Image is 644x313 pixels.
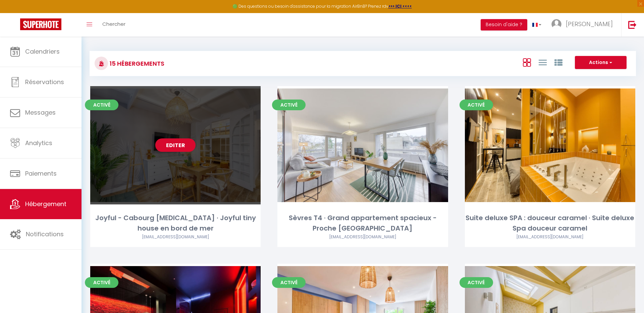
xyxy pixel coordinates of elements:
span: Activé [272,277,306,288]
span: [PERSON_NAME] [566,20,613,28]
span: Activé [85,100,118,110]
a: Editer [155,138,196,152]
a: Chercher [97,13,130,37]
span: Analytics [25,139,52,147]
div: Suite deluxe SPA : douceur caramel · Suite deluxe Spa douceur caramel [465,213,635,234]
span: Activé [272,100,306,110]
div: Airbnb [90,234,261,240]
div: Sèvres T4 · Grand appartement spacieux - Proche [GEOGRAPHIC_DATA] [277,213,448,234]
h3: 15 Hébergements [108,56,164,71]
img: ... [551,19,561,29]
span: Activé [460,277,493,288]
span: Calendriers [25,47,60,56]
button: Besoin d'aide ? [481,19,527,30]
a: ... [PERSON_NAME] [546,13,621,37]
div: Airbnb [465,234,635,240]
span: Notifications [26,230,64,238]
div: Joyful - Cabourg [MEDICAL_DATA] · Joyful tiny house en bord de mer [90,213,261,234]
div: Airbnb [277,234,448,240]
span: Paiements [25,169,57,178]
a: Vue en Box [523,57,531,68]
img: logout [628,20,637,29]
a: Vue en Liste [539,57,547,68]
span: Réservations [25,78,64,86]
img: Super Booking [20,18,61,30]
a: >>> ICI <<<< [388,3,412,9]
span: Hébergement [25,200,66,208]
span: Activé [460,100,493,110]
button: Actions [575,56,627,69]
span: Chercher [102,20,125,27]
a: Vue par Groupe [554,57,562,68]
span: Activé [85,277,118,288]
span: Messages [25,108,56,117]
